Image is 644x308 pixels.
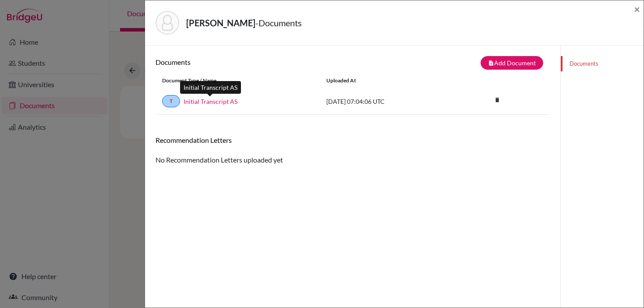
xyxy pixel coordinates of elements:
[180,81,241,94] div: Initial Transcript AS
[156,58,353,66] h6: Documents
[634,3,640,15] span: ×
[561,56,644,71] a: Documents
[255,18,302,28] span: - Documents
[156,77,320,85] div: Document Type / Name
[320,77,451,85] div: Uploaded at
[184,97,237,106] a: Initial Transcript AS
[156,136,550,144] h6: Recommendation Letters
[481,56,543,70] button: note_addAdd Document
[186,18,255,28] strong: [PERSON_NAME]
[320,97,451,106] div: [DATE] 07:04:06 UTC
[488,60,494,66] i: note_add
[491,95,504,106] a: delete
[491,93,504,106] i: delete
[156,136,550,165] div: No Recommendation Letters uploaded yet
[162,95,180,107] a: T
[634,4,640,14] button: Close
